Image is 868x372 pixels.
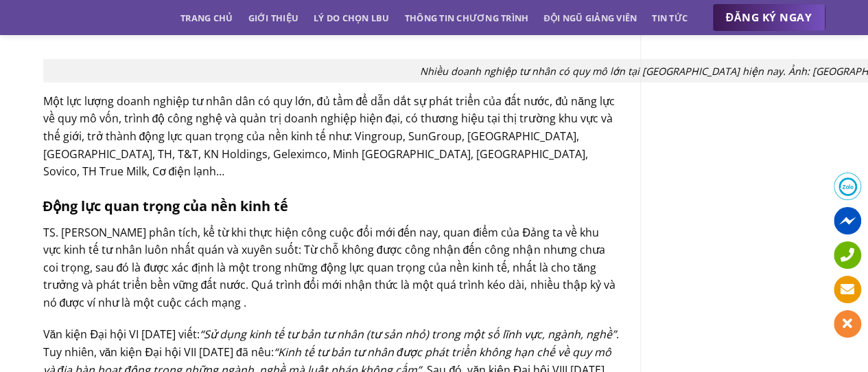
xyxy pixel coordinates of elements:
[248,6,298,30] a: Giới thiệu
[726,9,812,26] span: ĐĂNG KÝ NGAY
[405,6,529,30] a: Thông tin chương trình
[543,6,637,30] a: Đội ngũ giảng viên
[712,4,825,32] a: ĐĂNG KÝ NGAY
[43,93,620,181] p: Một lực lượng doanh nghiệp tư nhân dân có quy lớn, đủ tầm để dẫn dắt sự phát triển của đất nước, ...
[314,6,390,30] a: Lý do chọn LBU
[43,197,288,215] strong: Động lực quan trọng của nền kinh tế
[200,327,616,342] em: “Sử dụng kinh tế tư bản tư nhân (tư sản nhỏ) trong một số lĩnh vực, ngành, nghề”
[652,6,688,30] a: Tin tức
[43,224,620,312] p: TS. [PERSON_NAME] phân tích, kể từ khi thực hiện công cuộc đổi mới đến nay, quan điểm của Đảng ta...
[180,6,233,30] a: Trang chủ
